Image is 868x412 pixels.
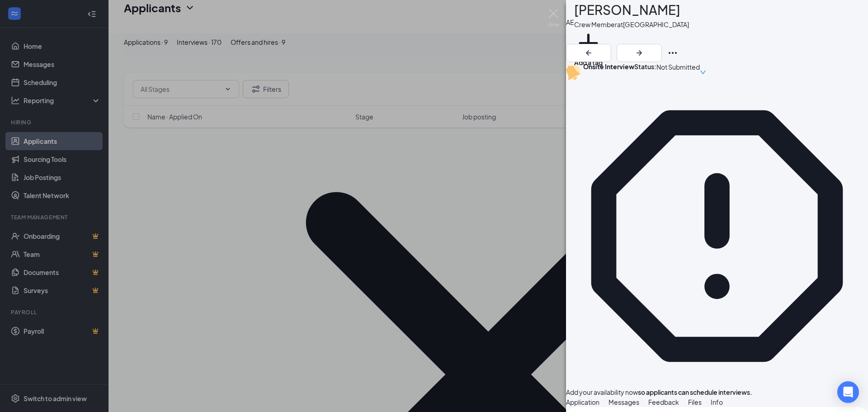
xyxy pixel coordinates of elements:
span: down [700,63,706,81]
svg: ArrowRight [634,47,645,58]
span: so applicants can schedule interviews. [566,388,752,396]
div: Open Intercom Messenger [837,381,859,403]
span: Feedback [648,398,679,406]
div: Status : [634,62,656,81]
button: ArrowLeftNew [566,44,611,62]
svg: Plus [574,29,603,57]
span: Info [711,398,723,406]
span: Messages [609,398,639,406]
span: Application [566,398,599,406]
span: Not Submitted [656,62,700,81]
div: AE [566,17,574,27]
svg: Error [566,85,868,387]
button: ArrowRight [617,44,662,62]
span: Files [688,398,702,406]
svg: ArrowLeftNew [583,47,594,58]
svg: Ellipses [667,47,678,58]
div: Crew Member at [GEOGRAPHIC_DATA] [574,20,689,29]
button: Add your availability now [566,387,638,397]
b: Onsite Interview [583,62,634,71]
button: PlusAdd a tag [574,29,603,67]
